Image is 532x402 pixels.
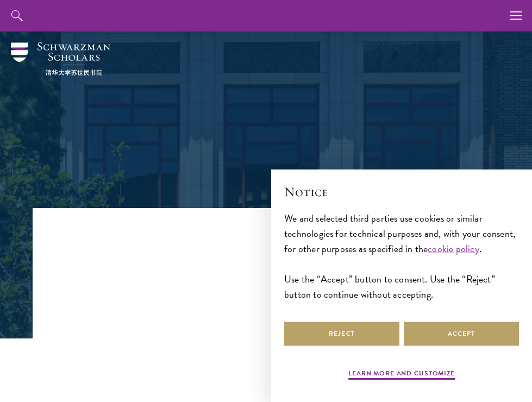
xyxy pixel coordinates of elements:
h2: Notice [284,183,519,201]
div: We and selected third parties use cookies or similar technologies for technical purposes and, wit... [284,211,519,302]
img: Schwarzman Scholars [11,42,110,76]
a: cookie policy [428,241,479,256]
button: Reject [284,322,399,346]
button: Learn more and customize [348,368,455,381]
button: Accept [404,322,519,346]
